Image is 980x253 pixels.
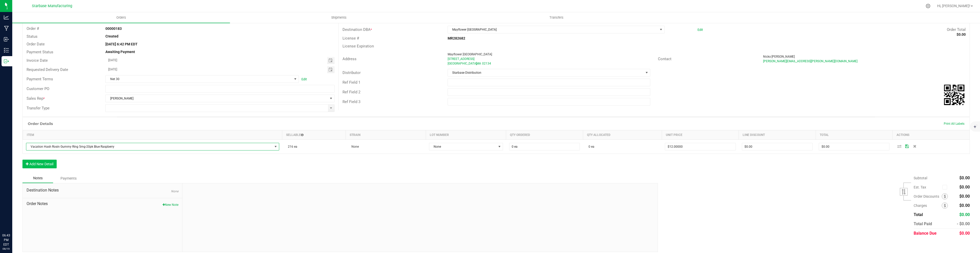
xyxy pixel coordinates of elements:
[27,67,68,72] span: Requested Delivery Date
[105,50,135,54] strong: Awaiting Payment
[448,69,644,76] span: Starbase Distribution
[763,55,771,58] span: Nicko
[349,145,359,148] span: None
[27,58,48,63] span: Invoice Date
[2,247,10,251] p: 08/19
[342,44,374,48] span: License Expiration
[106,75,292,83] span: Net 30
[914,204,942,208] span: Charges
[448,26,658,33] span: Mayflower [GEOGRAPHIC_DATA]
[506,130,583,140] th: Qty Ordered
[12,12,230,23] a: Orders
[105,34,118,38] strong: Created
[448,62,477,65] span: [GEOGRAPHIC_DATA]
[301,77,307,81] a: Edit
[163,203,178,207] button: New Note
[697,28,703,32] a: Edit
[914,221,932,226] span: Total Paid
[426,130,506,140] th: Lot Number
[342,27,371,32] span: Destination DBA
[342,70,361,75] span: Distributor
[959,175,970,180] span: $0.00
[105,42,138,46] strong: [DATE] 6:42 PM EDT
[959,203,970,208] span: $0.00
[959,194,970,199] span: $0.00
[109,15,133,20] span: Orders
[763,59,857,63] span: [PERSON_NAME][EMAIL_ADDRESS][PERSON_NAME][DOMAIN_NAME]
[327,66,335,73] span: Toggle calendar
[959,185,970,189] span: $0.00
[957,221,970,226] span: - $0.00
[28,122,53,126] h1: Order Details
[22,173,53,183] div: Notes
[4,48,9,53] inline-svg: Inventory
[914,212,923,217] span: Total
[106,95,328,102] span: [PERSON_NAME]
[482,62,491,65] span: 02134
[448,53,492,56] span: Mayflower [GEOGRAPHIC_DATA]
[53,174,84,183] div: Payments
[739,130,816,140] th: Line Discount
[342,80,360,85] span: Ref Field 1
[944,122,964,125] span: Print All Labels
[771,55,795,58] span: [PERSON_NAME]
[543,15,570,20] span: Transfers
[27,106,50,110] span: Transfer Type
[346,130,426,140] th: Strain
[937,4,970,8] span: Hi, [PERSON_NAME]!
[914,194,942,198] span: Order Discounts
[911,145,918,148] span: Delete Order Detail
[448,12,665,23] a: Transfers
[509,143,580,150] input: 0
[4,37,9,42] inline-svg: Inbound
[230,12,448,23] a: Shipments
[171,189,178,193] span: None
[586,145,594,148] span: 0 ea
[342,57,357,61] span: Address
[942,184,949,191] span: Calculate excise tax
[957,32,966,36] strong: $0.00
[27,187,178,193] span: Destination Notes
[27,96,43,101] span: Sales Rep
[448,36,465,40] strong: MR282682
[27,34,38,39] span: Status
[4,59,9,64] inline-svg: Outbound
[662,130,739,140] th: Unit Price
[4,26,9,31] inline-svg: Manufacturing
[903,145,911,148] span: Save Order Detail
[448,57,474,61] span: [STREET_ADDRESS]
[342,99,360,104] span: Ref Field 3
[282,130,346,140] th: Sellable
[816,130,892,140] th: Total
[583,130,662,140] th: Qty Allocated
[27,77,53,81] span: Payment Terms
[944,85,964,105] img: Scan me!
[105,27,122,31] strong: 00000183
[23,130,282,140] th: Item
[658,57,671,61] span: Contact
[944,85,964,105] qrcode: 00000183
[27,26,39,31] span: Order #
[925,4,931,8] div: Manage settings
[327,57,335,64] span: Toggle calendar
[914,231,937,236] span: Balance Due
[27,50,53,54] span: Payment Status
[819,143,889,150] input: 0
[476,62,481,65] span: MA
[342,90,360,94] span: Ref Field 2
[914,176,927,180] span: Subtotal
[324,15,353,20] span: Shipments
[32,4,72,8] span: Starbase Manufacturing
[27,86,49,91] span: Customer PO
[285,145,297,148] span: 216 ea
[2,233,10,247] p: 06:43 PM EDT
[665,143,735,150] input: 0
[4,15,9,20] inline-svg: Analytics
[914,185,940,189] span: Est. Tax
[947,27,966,32] span: Order Total
[26,143,273,150] span: Vacation Hash Rosin Gummy Ring 5mg-20pk Blue Raspberry
[742,143,812,150] input: 0
[342,36,359,41] span: License #
[27,42,45,46] span: Order Date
